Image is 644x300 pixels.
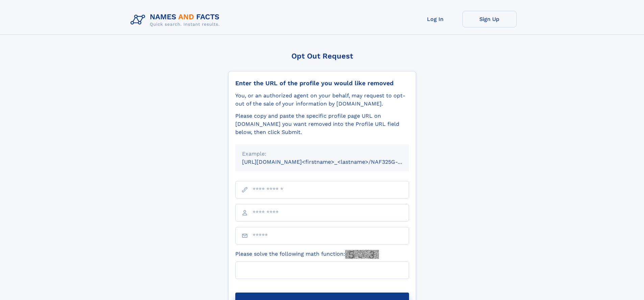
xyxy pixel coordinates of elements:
[235,250,379,259] label: Please solve the following math function:
[242,150,402,158] div: Example:
[242,159,422,165] small: [URL][DOMAIN_NAME]<firstname>_<lastname>/NAF325G-xxxxxxxx
[128,11,225,29] img: Logo Names and Facts
[408,11,462,27] a: Log In
[462,11,517,27] a: Sign Up
[235,112,409,136] div: Please copy and paste the specific profile page URL on [DOMAIN_NAME] you want removed into the Pr...
[235,79,409,87] div: Enter the URL of the profile you would like removed
[235,92,409,108] div: You, or an authorized agent on your behalf, may request to opt-out of the sale of your informatio...
[228,52,416,60] div: Opt Out Request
